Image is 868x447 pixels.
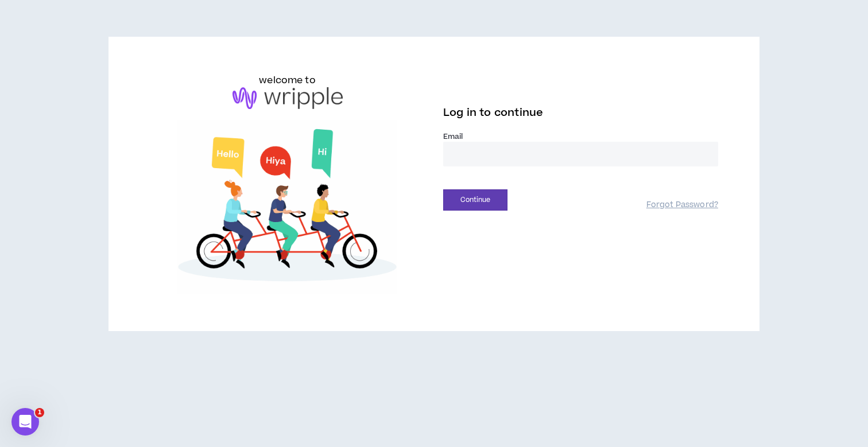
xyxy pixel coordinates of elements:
[259,73,316,87] h6: welcome to
[150,121,425,294] img: Welcome to Wripple
[646,200,718,211] a: Forgot Password?
[11,408,39,436] iframe: Intercom live chat
[232,87,343,109] img: logo-brand.png
[443,106,543,120] span: Log in to continue
[35,408,44,417] span: 1
[443,131,718,142] label: Email
[443,189,507,211] button: Continue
